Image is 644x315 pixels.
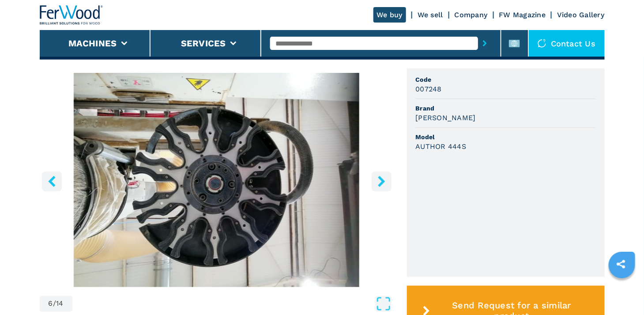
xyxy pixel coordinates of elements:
[56,300,64,307] span: 14
[40,73,394,287] div: Go to Slide 6
[372,171,392,191] button: right-button
[75,296,392,312] button: Open Fullscreen
[606,275,637,308] iframe: Chat
[181,38,226,49] button: Services
[478,33,492,53] button: submit-button
[373,7,407,23] a: We buy
[557,11,604,19] a: Video Gallery
[538,39,546,48] img: Contact us
[610,253,632,275] a: sharethis
[416,141,467,152] h3: AUTHOR 444S
[53,300,56,307] span: /
[499,11,546,19] a: FW Magazine
[49,300,53,307] span: 6
[416,84,442,94] h3: 007248
[40,5,103,25] img: Ferwood
[416,113,476,123] h3: [PERSON_NAME]
[416,133,596,141] span: Model
[40,73,394,287] img: CNC Machine Centres With Pod And Rail MORBIDELLI AUTHOR 444S
[68,38,117,49] button: Machines
[416,104,596,113] span: Brand
[455,11,488,19] a: Company
[529,30,605,57] div: Contact us
[418,11,443,19] a: We sell
[416,75,596,84] span: Code
[42,171,62,191] button: left-button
